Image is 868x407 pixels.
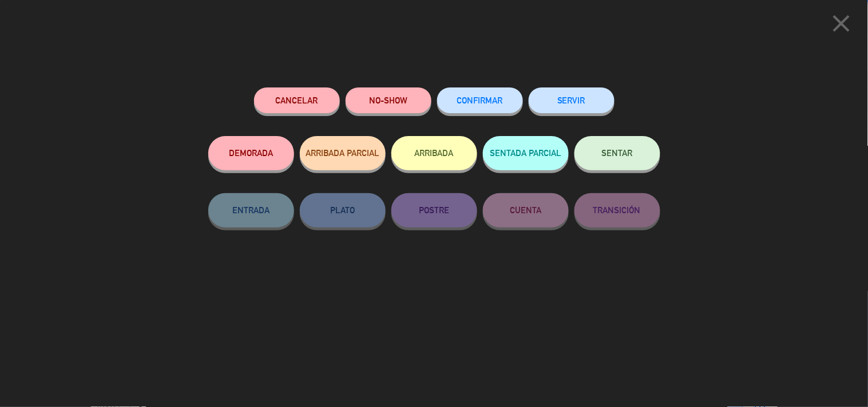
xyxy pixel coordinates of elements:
[574,136,660,170] button: SENTAR
[300,136,386,170] button: ARRIBADA PARCIAL
[208,193,294,228] button: ENTRADA
[391,136,477,170] button: ARRIBADA
[346,87,431,113] button: NO-SHOW
[437,87,523,113] button: CONFIRMAR
[827,9,856,38] i: close
[483,136,569,170] button: SENTADA PARCIAL
[306,148,379,158] span: ARRIBADA PARCIAL
[254,87,340,113] button: Cancelar
[574,193,660,228] button: TRANSICIÓN
[529,87,615,113] button: SERVIR
[300,193,386,228] button: PLATO
[391,193,477,228] button: POSTRE
[457,95,503,105] span: CONFIRMAR
[483,193,569,228] button: CUENTA
[602,148,633,158] span: SENTAR
[208,136,294,170] button: DEMORADA
[824,9,859,42] button: close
